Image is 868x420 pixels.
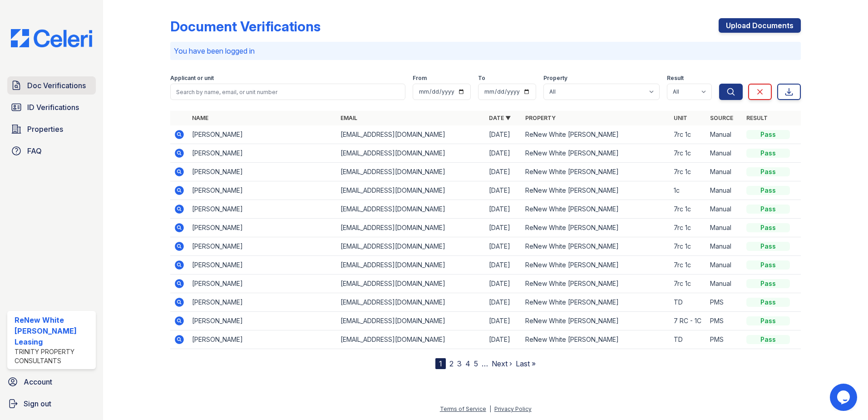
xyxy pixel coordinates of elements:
[706,200,743,219] td: Manual
[670,312,706,330] td: 7 RC - 1C
[522,256,670,275] td: ReNew White [PERSON_NAME]
[706,144,743,163] td: Manual
[337,181,485,200] td: [EMAIL_ADDRESS][DOMAIN_NAME]
[746,335,790,344] div: Pass
[485,330,522,349] td: [DATE]
[440,405,486,412] a: Terms of Service
[337,125,485,144] td: [EMAIL_ADDRESS][DOMAIN_NAME]
[170,84,405,100] input: Search by name, email, or unit number
[188,125,337,144] td: [PERSON_NAME]
[337,163,485,181] td: [EMAIL_ADDRESS][DOMAIN_NAME]
[706,237,743,256] td: Manual
[174,45,797,56] p: You have been logged in
[746,205,790,214] div: Pass
[188,200,337,219] td: [PERSON_NAME]
[746,279,790,288] div: Pass
[485,163,522,181] td: [DATE]
[485,144,522,163] td: [DATE]
[485,200,522,219] td: [DATE]
[7,98,96,116] a: ID Verifications
[516,359,536,368] a: Last »
[188,256,337,275] td: [PERSON_NAME]
[706,330,743,349] td: PMS
[337,219,485,237] td: [EMAIL_ADDRESS][DOMAIN_NAME]
[830,384,859,411] iframe: chat widget
[7,142,96,160] a: FAQ
[719,18,801,33] a: Upload Documents
[170,18,321,35] div: Document Verifications
[706,293,743,312] td: PMS
[522,181,670,200] td: ReNew White [PERSON_NAME]
[522,237,670,256] td: ReNew White [PERSON_NAME]
[337,256,485,275] td: [EMAIL_ADDRESS][DOMAIN_NAME]
[746,298,790,307] div: Pass
[337,293,485,312] td: [EMAIL_ADDRESS][DOMAIN_NAME]
[670,181,706,200] td: 1c
[670,200,706,219] td: 7rc 1c
[522,200,670,219] td: ReNew White [PERSON_NAME]
[188,219,337,237] td: [PERSON_NAME]
[337,144,485,163] td: [EMAIL_ADDRESS][DOMAIN_NAME]
[27,124,63,135] span: Properties
[15,315,92,347] div: ReNew White [PERSON_NAME] Leasing
[413,75,427,82] label: From
[449,359,454,368] a: 2
[746,149,790,158] div: Pass
[485,125,522,144] td: [DATE]
[522,144,670,163] td: ReNew White [PERSON_NAME]
[188,181,337,200] td: [PERSON_NAME]
[746,186,790,195] div: Pass
[522,275,670,293] td: ReNew White [PERSON_NAME]
[489,115,511,121] a: Date ▼
[4,395,99,413] a: Sign out
[706,181,743,200] td: Manual
[492,359,512,368] a: Next ›
[670,144,706,163] td: 7rc 1c
[27,102,79,113] span: ID Verifications
[188,293,337,312] td: [PERSON_NAME]
[170,75,214,82] label: Applicant or unit
[337,312,485,330] td: [EMAIL_ADDRESS][DOMAIN_NAME]
[7,120,96,138] a: Properties
[489,405,491,412] div: |
[192,115,208,121] a: Name
[485,219,522,237] td: [DATE]
[24,398,51,409] span: Sign out
[670,293,706,312] td: TD
[706,275,743,293] td: Manual
[485,181,522,200] td: [DATE]
[485,237,522,256] td: [DATE]
[522,312,670,330] td: ReNew White [PERSON_NAME]
[522,219,670,237] td: ReNew White [PERSON_NAME]
[4,29,99,47] img: CE_Logo_Blue-a8612792a0a2168367f1c8372b55b34899dd931a85d93a1a3d3e32e68fde9ad4.png
[4,373,99,391] a: Account
[670,125,706,144] td: 7rc 1c
[24,376,52,387] span: Account
[485,312,522,330] td: [DATE]
[485,293,522,312] td: [DATE]
[188,237,337,256] td: [PERSON_NAME]
[670,163,706,181] td: 7rc 1c
[746,167,790,176] div: Pass
[706,219,743,237] td: Manual
[746,130,790,139] div: Pass
[27,145,42,156] span: FAQ
[706,312,743,330] td: PMS
[706,256,743,275] td: Manual
[670,219,706,237] td: 7rc 1c
[670,330,706,349] td: TD
[188,330,337,349] td: [PERSON_NAME]
[494,405,532,412] a: Privacy Policy
[337,275,485,293] td: [EMAIL_ADDRESS][DOMAIN_NAME]
[746,260,790,270] div: Pass
[710,115,733,121] a: Source
[337,237,485,256] td: [EMAIL_ADDRESS][DOMAIN_NAME]
[465,359,470,368] a: 4
[667,75,684,82] label: Result
[27,80,86,91] span: Doc Verifications
[482,358,488,369] span: …
[706,125,743,144] td: Manual
[706,163,743,181] td: Manual
[522,330,670,349] td: ReNew White [PERSON_NAME]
